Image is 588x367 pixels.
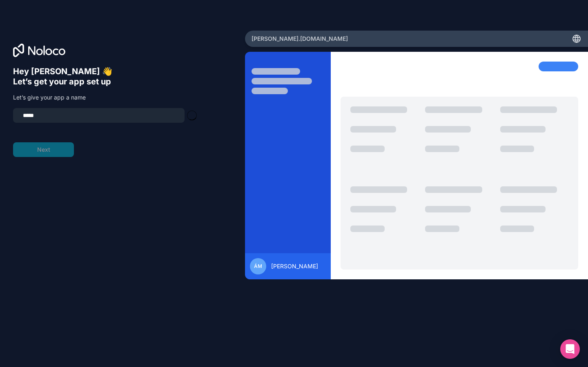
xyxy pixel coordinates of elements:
[254,263,262,270] span: ÁM
[560,339,580,359] div: Open Intercom Messenger
[252,35,348,43] span: [PERSON_NAME] .[DOMAIN_NAME]
[13,93,196,102] p: Let’s give your app a name
[271,262,318,270] span: [PERSON_NAME]
[13,66,196,77] h6: Hey [PERSON_NAME] 👋
[13,77,196,87] h6: Let’s get your app set up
